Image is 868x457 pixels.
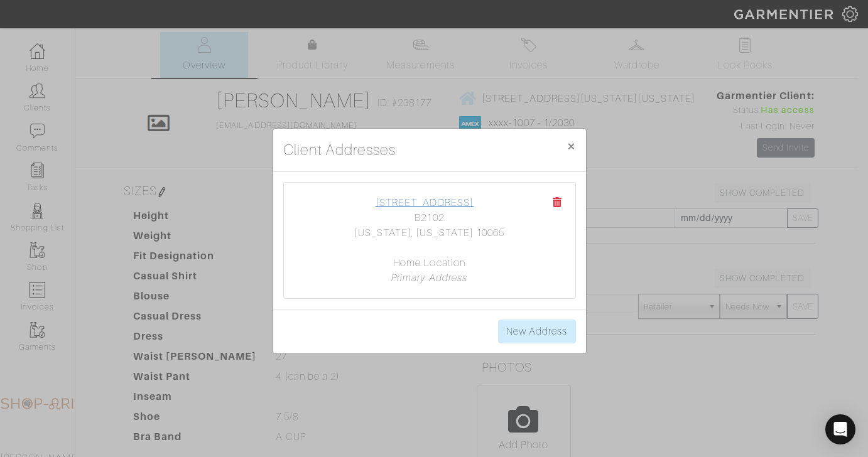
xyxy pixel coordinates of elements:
[567,137,576,154] span: ×
[376,197,474,208] a: [STREET_ADDRESS]
[825,414,855,444] div: Open Intercom Messenger
[498,320,576,343] a: New Address
[296,195,563,286] center: B2102 [US_STATE], [US_STATE] 10065 Home Location
[283,139,396,161] h4: Client Addresses
[391,272,467,284] i: Primary Address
